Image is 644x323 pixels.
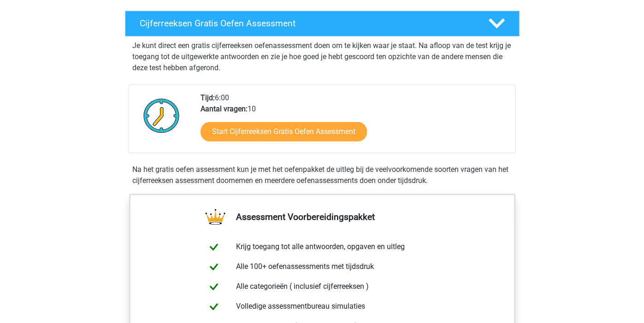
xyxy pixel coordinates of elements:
div: 6:00 10 [194,92,515,152]
p: Je kunt direct een gratis cijferreeksen oefenassessment doen om te kijken waar je staat. Na afloo... [132,40,512,73]
img: Klok [138,92,185,139]
div: Na het gratis oefen assessment kun je met het oefenpakket de uitleg bij de veelvoorkomende soorte... [129,164,516,186]
a: Start Cijferreeksen Gratis Oefen Assessment [201,122,367,141]
h4: Cijferreeksen Gratis Oefen Assessment [140,18,473,29]
a: Cijferreeksen Gratis Oefen Assessment [121,11,523,37]
b: Aantal vragen: [201,104,248,113]
b: Tijd: [201,93,215,102]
